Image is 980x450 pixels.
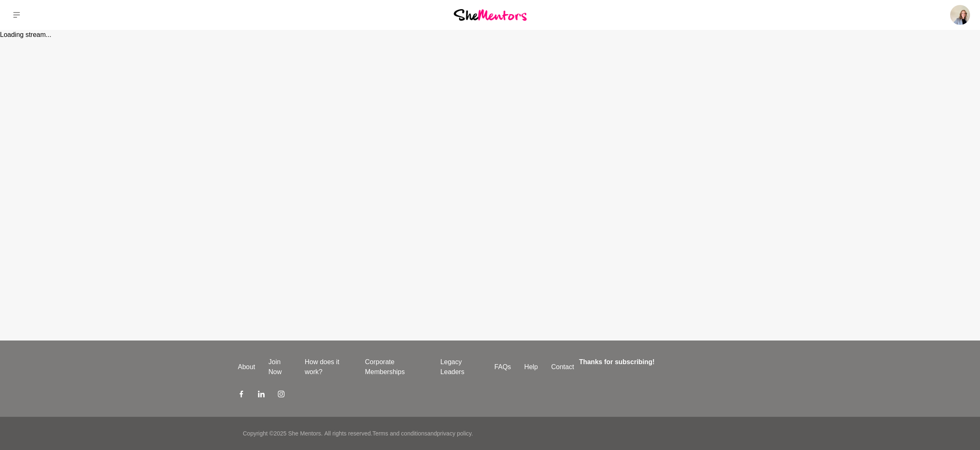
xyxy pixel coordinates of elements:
[243,429,323,438] p: Copyright © 2025 She Mentors .
[950,5,970,25] img: Sarah Howell
[434,357,488,377] a: Legacy Leaders
[518,362,545,372] a: Help
[238,390,245,400] a: Facebook
[258,390,265,400] a: LinkedIn
[372,430,427,437] a: Terms and conditions
[579,357,737,367] h4: Thanks for subscribing!
[545,362,581,372] a: Contact
[488,362,518,372] a: FAQs
[298,357,358,377] a: How does it work?
[324,429,473,438] p: All rights reserved. and .
[231,362,262,372] a: About
[454,9,527,20] img: She Mentors Logo
[437,430,472,437] a: privacy policy
[262,357,298,377] a: Join Now
[358,357,434,377] a: Corporate Memberships
[278,390,285,400] a: Instagram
